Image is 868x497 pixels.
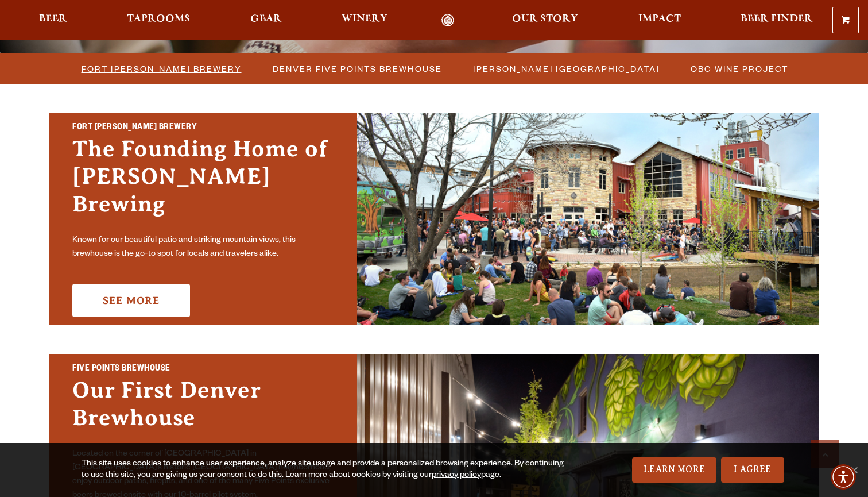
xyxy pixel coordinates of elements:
span: OBC Wine Project [691,60,788,77]
span: Gear [250,14,282,24]
a: See More [72,284,190,317]
a: I Agree [721,457,784,483]
span: Fort [PERSON_NAME] Brewery [82,60,242,77]
span: Beer [39,14,67,24]
a: Scroll to top [811,440,839,468]
div: Accessibility Menu [831,464,856,490]
a: Winery [334,14,395,27]
a: privacy policy [432,471,481,480]
h3: Our First Denver Brewhouse [72,376,334,443]
a: Gear [243,14,289,27]
div: This site uses cookies to enhance user experience, analyze site usage and provide a personalized ... [82,459,568,481]
a: Our Story [505,14,586,27]
a: Impact [631,14,688,27]
a: Beer [32,14,75,27]
span: Beer Finder [741,14,813,24]
span: [PERSON_NAME] [GEOGRAPHIC_DATA] [473,60,660,77]
span: Our Story [512,14,578,24]
span: Impact [638,14,681,24]
a: [PERSON_NAME] [GEOGRAPHIC_DATA] [466,60,665,77]
h2: Fort [PERSON_NAME] Brewery [72,121,334,136]
span: Winery [342,14,387,24]
a: Denver Five Points Brewhouse [266,60,448,77]
h2: Five Points Brewhouse [72,362,334,377]
h3: The Founding Home of [PERSON_NAME] Brewing [72,135,334,229]
a: OBC Wine Project [684,60,794,77]
p: Known for our beautiful patio and striking mountain views, this brewhouse is the go-to spot for l... [72,234,334,261]
img: Fort Collins Brewery & Taproom' [357,113,819,325]
span: Denver Five Points Brewhouse [273,60,442,77]
a: Odell Home [426,14,469,27]
a: Taprooms [119,14,197,27]
a: Fort [PERSON_NAME] Brewery [75,60,247,77]
a: Beer Finder [733,14,820,27]
a: Learn More [632,457,716,483]
span: Taprooms [127,14,190,24]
